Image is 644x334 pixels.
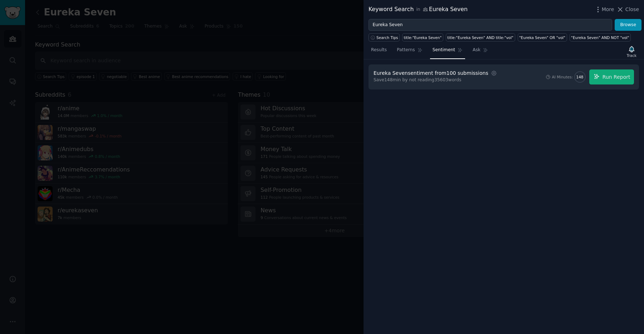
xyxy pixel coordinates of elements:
span: Run Report [602,73,630,81]
div: "Eureka Seven" AND NOT "vol" [571,35,629,40]
span: Results [371,47,387,53]
span: in [416,6,420,13]
a: Ask [470,44,491,59]
input: Try a keyword related to your business [369,19,612,31]
span: Patterns [397,47,415,53]
button: Run Report [589,69,634,84]
button: Close [616,6,639,13]
a: "Eureka Seven" AND NOT "vol" [570,33,631,42]
span: 148 [576,74,584,79]
div: Keyword Search Eureka Seven [369,5,468,14]
a: "Eureka Seven" OR "vol" [518,33,567,42]
div: title:"Eureka Seven" [404,35,442,40]
a: Results [369,44,389,59]
span: More [602,6,614,13]
a: Patterns [394,44,425,59]
button: Browse [615,19,641,31]
span: Close [625,6,639,13]
button: More [594,6,614,13]
a: title:"Eureka Seven" AND title:"vol" [446,33,515,42]
button: Track [624,44,639,59]
div: title:"Eureka Seven" AND title:"vol" [447,35,513,40]
a: Sentiment [430,44,465,59]
a: title:"Eureka Seven" [402,33,443,42]
div: Eureka Seven sentiment from 100 submissions [374,69,488,77]
span: Ask [473,47,480,53]
div: Save 148 min by not reading 35603 words [374,77,498,83]
div: AI Minutes: [552,74,573,79]
button: Search Tips [369,33,400,42]
span: Search Tips [376,35,398,40]
div: "Eureka Seven" OR "vol" [519,35,565,40]
span: Sentiment [433,47,455,53]
div: Track [627,53,636,58]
